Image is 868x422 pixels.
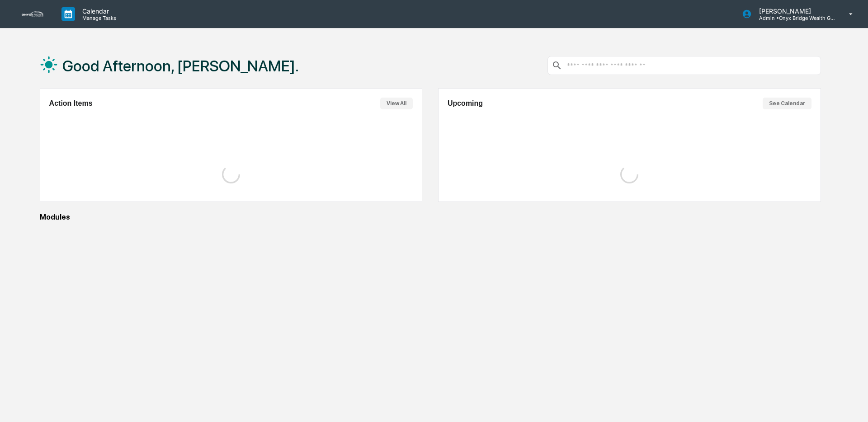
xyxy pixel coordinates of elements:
button: View All [380,98,413,109]
div: Modules [40,213,821,221]
p: Manage Tasks [75,15,121,21]
h2: Upcoming [448,99,483,108]
img: logo [22,11,43,17]
h2: Action Items [49,99,93,108]
button: See Calendar [763,98,811,109]
h1: Good Afternoon, [PERSON_NAME]. [62,57,299,75]
p: [PERSON_NAME] [752,7,836,15]
p: Calendar [75,7,121,15]
p: Admin • Onyx Bridge Wealth Group LLC [752,15,836,21]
